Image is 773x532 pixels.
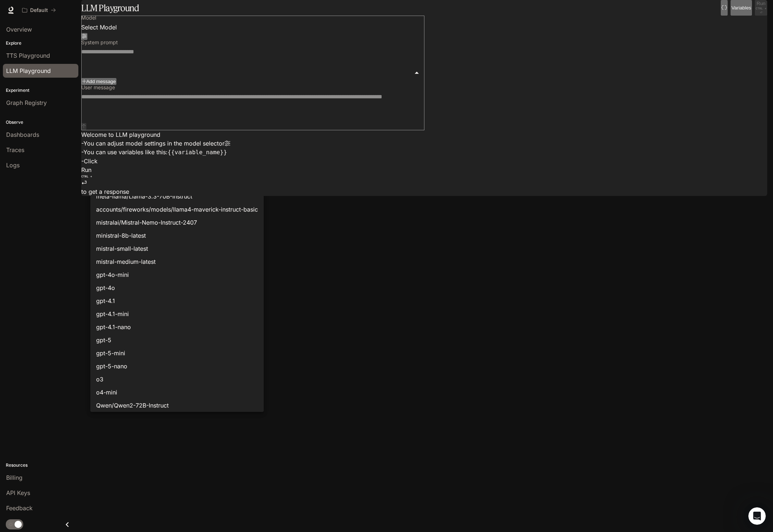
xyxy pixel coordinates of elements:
[96,231,146,240] p: ministral-8b-latest
[96,362,127,371] p: gpt-5-nano
[81,139,767,148] li: - You can adjust model settings in the model selector
[96,323,131,331] p: gpt-4.1-nano
[81,1,139,15] h1: LLM Playground
[81,157,767,196] li: - Click to get a response
[748,507,766,525] iframe: Intercom live chat
[81,24,117,31] span: Select Model
[81,40,118,45] p: System prompt
[168,149,227,156] code: {{variable_name}}
[96,388,117,397] p: o4-mini
[81,130,767,139] p: Welcome to LLM playground
[96,283,115,292] p: gpt-4o
[81,174,767,179] p: CTRL +
[30,7,48,13] p: Default
[96,270,129,279] p: gpt-4o-mini
[96,244,148,253] p: mistral-small-latest
[756,6,766,11] p: CTRL +
[96,218,197,227] p: mistralai/Mistral-Nemo-Instruct-2407
[96,296,115,305] p: gpt-4.1
[96,375,103,384] p: o3
[81,148,767,157] li: - You can use variables like this:
[81,165,767,187] div: Run
[96,336,111,344] p: gpt-5
[81,85,115,90] p: User message
[96,192,192,201] p: meta-llama/Llama-3.3-70B-Instruct
[756,6,766,15] p: ⏎
[81,15,96,20] p: Model
[19,3,59,17] button: All workspaces
[96,257,156,266] p: mistral-medium-latest
[96,205,258,214] p: accounts/fireworks/models/llama4-maverick-instruct-basic
[96,401,169,410] p: Qwen/Qwen2-72B-Instruct
[81,78,116,85] button: Add message
[96,349,125,357] p: gpt-5-mini
[81,174,767,187] p: ⏎
[96,310,129,318] p: gpt-4.1-mini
